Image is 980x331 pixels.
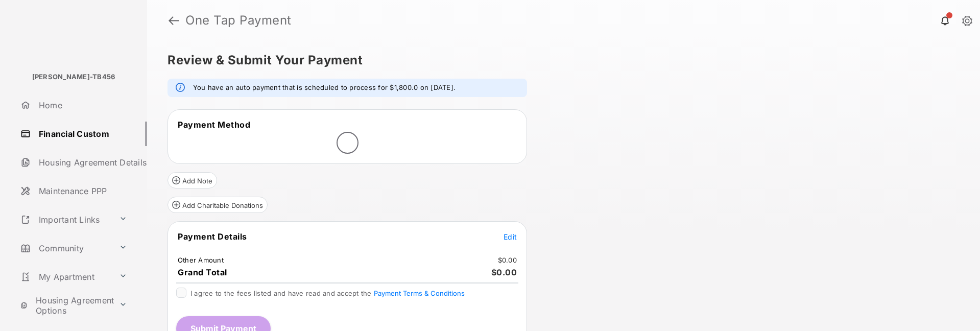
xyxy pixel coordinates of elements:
[193,83,456,93] em: You have an auto payment that is scheduled to process for $1,800.0 on [DATE].
[491,267,517,277] span: $0.00
[178,120,250,130] span: Payment Method
[178,231,247,242] span: Payment Details
[16,93,147,117] a: Home
[16,265,115,289] a: My Apartment
[16,122,147,146] a: Financial Custom
[177,255,224,265] td: Other Amount
[16,236,115,261] a: Community
[497,255,517,265] td: $0.00
[504,231,517,242] button: Edit
[16,207,115,232] a: Important Links
[504,232,517,241] span: Edit
[374,289,465,297] button: I agree to the fees listed and have read and accept the
[32,72,115,82] p: [PERSON_NAME]-TB456
[190,289,465,297] span: I agree to the fees listed and have read and accept the
[16,179,147,203] a: Maintenance PPP
[16,150,147,175] a: Housing Agreement Details
[178,267,227,277] span: Grand Total
[168,172,217,188] button: Add Note
[168,54,951,66] h5: Review & Submit Your Payment
[185,14,292,27] strong: One Tap Payment
[168,197,268,213] button: Add Charitable Donations
[16,293,115,318] a: Housing Agreement Options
